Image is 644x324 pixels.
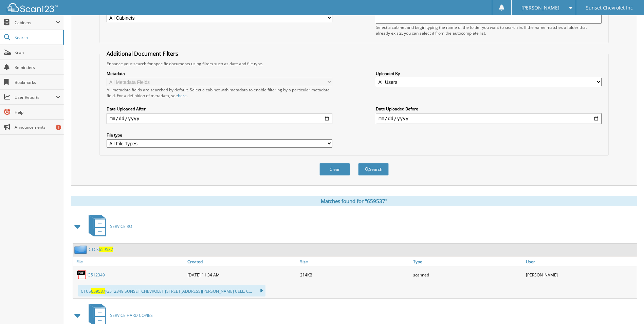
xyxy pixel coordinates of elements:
a: Size [298,257,411,266]
span: Search [15,35,59,40]
a: JG512349 [87,272,105,278]
label: Metadata [107,71,332,76]
span: Help [15,109,60,115]
span: Sunset Chevrolet Inc [586,6,633,10]
span: [PERSON_NAME] [521,6,559,10]
span: SERVICE RO [110,223,132,229]
input: end [376,113,602,124]
span: SERVICE HARD COPIES [110,312,153,318]
img: scan123-logo-white.svg [7,3,58,12]
label: Uploaded By [376,71,602,76]
a: Type [411,257,524,266]
a: Created [186,257,298,266]
span: Cabinets [15,20,56,25]
span: Announcements [15,124,60,130]
a: CTCS659537 [89,247,113,252]
span: 659537 [99,247,113,252]
div: 214KB [298,268,411,282]
a: File [73,257,186,266]
div: scanned [411,268,524,282]
div: All metadata fields are searched by default. Select a cabinet with metadata to enable filtering b... [107,87,332,98]
a: here [178,93,187,98]
span: User Reports [15,94,56,100]
div: Matches found for "659537" [71,196,637,206]
label: Date Uploaded After [107,106,332,112]
a: User [524,257,637,266]
input: start [107,113,332,124]
div: Enhance your search for specific documents using filters such as date and file type. [103,61,605,67]
div: Select a cabinet and begin typing the name of the folder you want to search in. If the name match... [376,24,602,36]
a: SERVICE RO [85,213,132,240]
button: Search [358,163,389,176]
span: Reminders [15,65,60,70]
div: [PERSON_NAME] [524,268,637,282]
span: Bookmarks [15,79,60,85]
span: Scan [15,50,60,55]
label: Date Uploaded Before [376,106,602,112]
legend: Additional Document Filters [103,50,182,57]
label: File type [107,132,332,138]
img: folder2.png [74,245,89,254]
div: 1 [56,125,61,130]
div: [DATE] 11:34 AM [186,268,298,282]
span: 659537 [91,288,105,294]
button: Clear [319,163,350,176]
img: PDF.png [76,270,87,280]
div: CTCS JG512349 SUNSET CHEVROLET [STREET_ADDRESS][PERSON_NAME] CELL: C... [78,285,265,296]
